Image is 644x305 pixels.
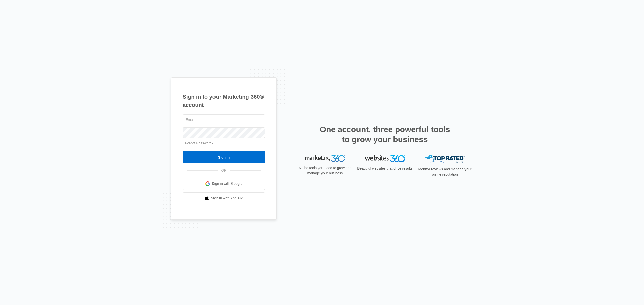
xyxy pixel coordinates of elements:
[417,167,473,177] p: Monitor reviews and manage your online reputation
[357,166,413,171] p: Beautiful websites that drive results
[185,141,214,145] a: Forgot Password?
[183,178,265,190] a: Sign in with Google
[365,155,405,162] img: Websites 360
[183,114,265,125] input: Email
[211,196,243,201] span: Sign in with Apple Id
[183,93,265,109] h1: Sign in to your Marketing 360® account
[318,124,452,144] h2: One account, three powerful tools to grow your business
[305,155,345,162] img: Marketing 360
[218,168,230,173] span: OR
[297,165,353,176] p: All the tools you need to grow and manage your business
[183,151,265,163] input: Sign In
[183,192,265,204] a: Sign in with Apple Id
[212,181,243,186] span: Sign in with Google
[425,155,465,163] img: Top Rated Local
